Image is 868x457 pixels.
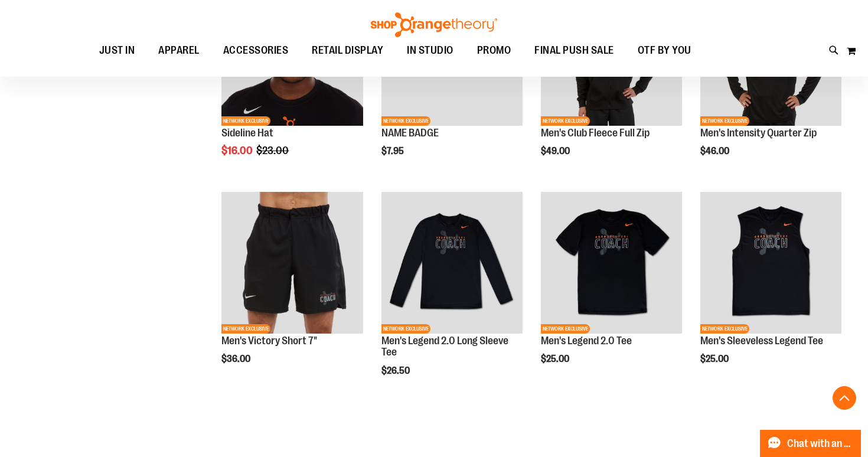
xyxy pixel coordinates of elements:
[223,37,289,64] span: ACCESSORIES
[833,386,856,410] button: Back To Top
[541,192,682,335] a: OTF Mens Coach FA23 Legend 2.0 SS Tee - Black primary imageNETWORK EXCLUSIVE
[541,127,650,139] a: Men's Club Fleece Full Zip
[541,335,632,347] a: Men's Legend 2.0 Tee
[700,324,749,334] span: NETWORK EXCLUSIVE
[700,192,841,335] a: OTF Mens Coach FA23 Legend Sleeveless Tee - Black primary imageNETWORK EXCLUSIVE
[700,335,823,347] a: Men's Sleeveless Legend Tee
[381,116,430,126] span: NETWORK EXCLUSIVE
[541,324,590,334] span: NETWORK EXCLUSIVE
[381,335,508,358] a: Men's Legend 2.0 Long Sleeve Tee
[700,116,749,126] span: NETWORK EXCLUSIVE
[694,186,847,394] div: product
[381,192,523,333] img: OTF Mens Coach FA23 Legend 2.0 LS Tee - Black primary image
[381,146,406,156] span: $7.95
[381,365,412,376] span: $26.50
[221,192,363,333] img: OTF Mens Coach FA23 Victory Short - Black primary image
[216,186,368,394] div: product
[700,146,731,156] span: $46.00
[541,146,572,156] span: $49.00
[535,186,688,394] div: product
[541,116,590,126] span: NETWORK EXCLUSIVE
[407,37,453,64] span: IN STUDIO
[534,37,614,64] span: FINAL PUSH SALE
[221,116,270,126] span: NETWORK EXCLUSIVE
[99,37,135,64] span: JUST IN
[221,127,273,139] a: Sideline Hat
[221,354,252,364] span: $36.00
[381,324,430,334] span: NETWORK EXCLUSIVE
[477,37,511,64] span: PROMO
[700,354,730,364] span: $25.00
[541,192,682,333] img: OTF Mens Coach FA23 Legend 2.0 SS Tee - Black primary image
[221,335,317,347] a: Men's Victory Short 7"
[158,37,200,64] span: APPAREL
[638,37,691,64] span: OTF BY YOU
[381,127,439,139] a: NAME BADGE
[700,192,841,333] img: OTF Mens Coach FA23 Legend Sleeveless Tee - Black primary image
[700,127,817,139] a: Men's Intensity Quarter Zip
[541,354,571,364] span: $25.00
[256,145,291,156] span: $23.00
[312,37,383,64] span: RETAIL DISPLAY
[376,186,528,406] div: product
[760,430,862,457] button: Chat with an Expert
[221,145,254,156] span: $16.00
[787,438,854,449] span: Chat with an Expert
[221,192,363,335] a: OTF Mens Coach FA23 Victory Short - Black primary imageNETWORK EXCLUSIVE
[381,192,523,335] a: OTF Mens Coach FA23 Legend 2.0 LS Tee - Black primary imageNETWORK EXCLUSIVE
[221,324,270,334] span: NETWORK EXCLUSIVE
[369,12,499,37] img: Shop Orangetheory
